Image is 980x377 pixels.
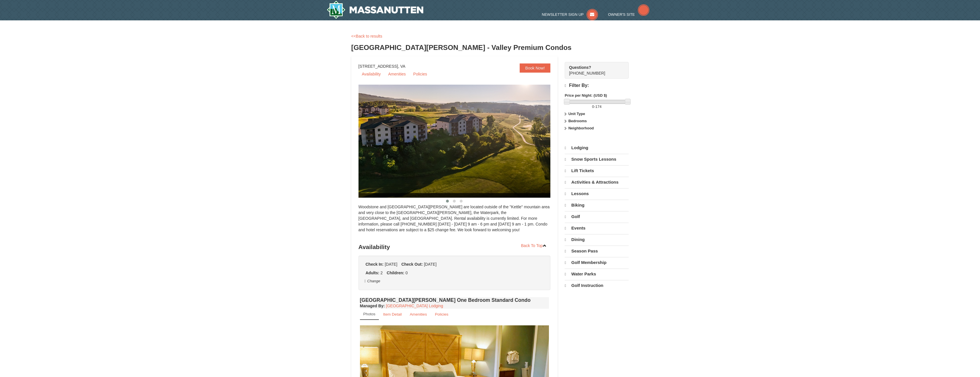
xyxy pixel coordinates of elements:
[387,271,404,275] strong: Children:
[359,241,551,253] h3: Availability
[565,104,629,110] label: -
[565,280,629,291] a: Golf Instruction
[363,312,375,316] small: Photos
[595,104,602,109] span: 174
[431,309,452,320] a: Policies
[565,269,629,279] a: Water Parks
[410,70,430,78] a: Policies
[379,309,406,320] a: Item Detail
[565,165,629,176] a: Lift Tickets
[406,309,431,320] a: Amenities
[565,234,629,245] a: Dining
[424,262,437,267] span: [DATE]
[568,126,594,130] strong: Neighborhood
[386,304,443,308] a: [GEOGRAPHIC_DATA] Lodging
[542,12,584,17] span: Newsletter Sign Up
[565,93,607,98] strong: Price per Night: (USD $)
[592,104,594,109] span: 0
[401,262,423,267] strong: Check Out:
[517,241,551,250] a: Back To Top
[351,42,629,53] h3: [GEOGRAPHIC_DATA][PERSON_NAME] - Valley Premium Condos
[327,1,424,19] img: Massanutten Resort Logo
[608,12,649,17] a: Owner's Site
[565,177,629,188] a: Activities & Attractions
[366,262,384,267] strong: Check In:
[359,85,565,198] img: 19219041-4-ec11c166.jpg
[565,154,629,165] a: Snow Sports Lessons
[608,12,635,17] span: Owner's Site
[327,1,424,19] a: Massanutten Resort
[385,70,409,78] a: Amenities
[381,271,383,275] span: 2
[569,65,591,70] strong: Questions?
[565,257,629,268] a: Golf Membership
[565,223,629,234] a: Events
[359,204,551,238] div: Woodstone and [GEOGRAPHIC_DATA][PERSON_NAME] are located outside of the "Kettle" mountain area an...
[568,119,587,123] strong: Bedrooms
[366,271,379,275] strong: Adults:
[360,304,385,308] strong: :
[360,297,549,303] h4: [GEOGRAPHIC_DATA][PERSON_NAME] One Bedroom Standard Condo
[542,12,598,17] a: Newsletter Sign Up
[565,200,629,211] a: Biking
[565,246,629,256] a: Season Pass
[359,70,384,78] a: Availability
[383,312,402,316] small: Item Detail
[410,312,427,316] small: Amenities
[565,143,629,153] a: Lodging
[565,211,629,222] a: Golf
[406,271,408,275] span: 0
[565,188,629,199] a: Lessons
[360,304,383,308] span: Managed By
[435,312,448,316] small: Policies
[565,83,629,88] h4: Filter By:
[351,34,382,38] a: <<Back to results
[385,262,397,267] span: [DATE]
[568,112,585,116] strong: Unit Type
[360,309,379,320] a: Photos
[364,278,381,284] button: Change
[520,63,551,73] a: Book Now!
[569,65,618,75] span: [PHONE_NUMBER]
